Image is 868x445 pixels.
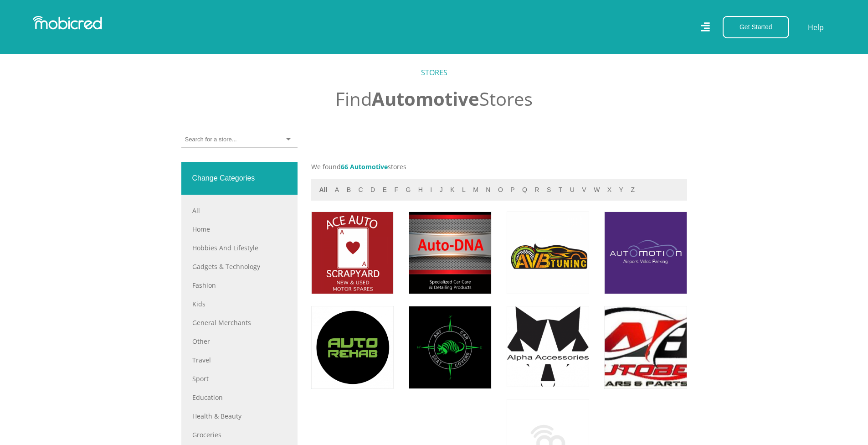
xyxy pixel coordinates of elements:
[372,86,479,111] span: Automotive
[192,430,287,440] a: Groceries
[368,185,378,195] button: d
[350,162,388,171] span: Automotive
[495,185,506,195] button: o
[579,185,589,195] button: v
[33,16,102,30] img: Mobicred
[341,162,348,171] span: 66
[192,393,287,402] a: Education
[192,318,287,327] a: General Merchants
[192,206,287,215] a: All
[181,162,298,195] div: Change Categories
[723,16,789,38] button: Get Started
[532,185,542,195] button: r
[437,185,446,195] button: j
[556,185,565,195] button: t
[807,21,824,33] a: Help
[192,262,287,271] a: Gadgets & Technology
[192,336,287,346] a: Other
[311,162,687,171] p: We found stores
[380,185,390,195] button: e
[403,185,413,195] button: g
[447,185,457,195] button: k
[427,185,435,195] button: i
[192,224,287,234] a: Home
[181,68,687,77] h5: STORES
[544,185,554,195] button: s
[616,185,626,195] button: y
[628,185,637,195] button: z
[391,185,401,195] button: f
[470,185,481,195] button: m
[185,135,236,144] input: Search for a store...
[192,243,287,253] a: Hobbies and Lifestyle
[508,185,517,195] button: p
[181,88,687,110] h2: Find Stores
[192,299,287,309] a: Kids
[567,185,577,195] button: u
[605,185,614,195] button: x
[332,185,342,195] button: a
[317,185,330,195] button: All
[192,374,287,383] a: Sport
[192,280,287,290] a: Fashion
[192,411,287,421] a: Health & Beauty
[344,185,354,195] button: b
[416,185,426,195] button: h
[459,185,468,195] button: l
[591,185,602,195] button: w
[192,355,287,365] a: Travel
[355,185,365,195] button: c
[483,185,493,195] button: n
[519,185,530,195] button: q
